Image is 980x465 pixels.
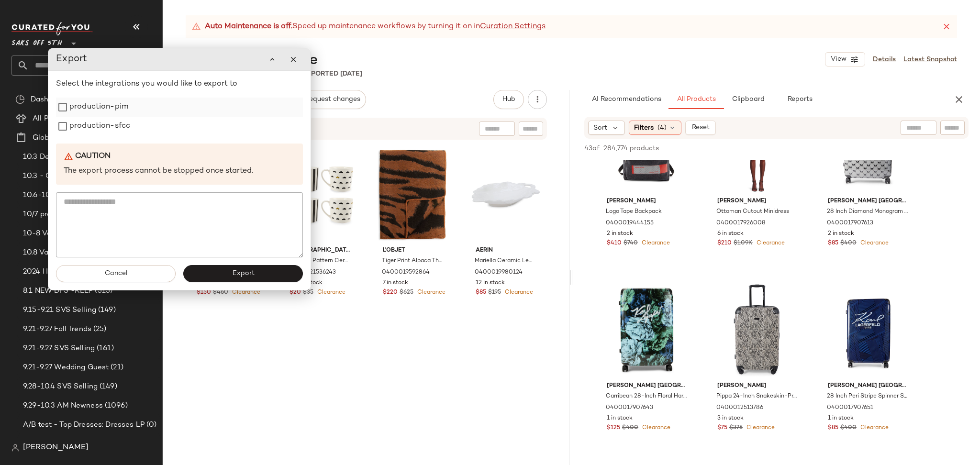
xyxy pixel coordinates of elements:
[191,21,546,33] div: Speed up maintenance workflows by turning it on in
[23,152,106,163] span: 10.3 Designer Shoe Edit
[11,444,19,452] img: svg%3e
[593,123,607,133] span: Sort
[145,420,156,431] span: (0)
[624,239,638,248] span: $740
[840,424,857,432] span: $400
[93,286,112,297] span: (515)
[232,270,254,277] span: Export
[493,90,524,109] button: Hub
[290,246,350,255] span: [GEOGRAPHIC_DATA]
[302,69,362,79] p: Exported [DATE]
[716,392,797,401] span: Pippa 24-Inch Snakeskin-Print Suitcase
[23,381,98,392] span: 9.28-10.4 SVS Selling
[873,55,896,65] a: Details
[382,268,430,277] span: 0400019592864
[383,279,408,288] span: 7 in stock
[183,265,303,282] button: Export
[858,240,889,246] span: Clearance
[289,268,336,277] span: 0400021536243
[677,96,716,103] span: All Products
[622,424,638,432] span: $400
[468,146,544,243] img: 0400019980124
[96,305,116,316] span: (149)
[23,343,95,354] span: 9.21-9.27 SVS Selling
[827,208,908,216] span: 28 Inch Diamond Monogram Spinner Suitcase
[488,288,501,297] span: $195
[290,288,301,297] span: $20
[606,208,662,216] span: Logo Tape Backpack
[828,414,854,423] span: 1 in stock
[657,123,667,133] span: (4)
[820,281,916,378] img: 0400017907651
[289,257,349,266] span: 4-Piece Pattern Ceramic Mug Set
[717,424,727,432] span: $75
[716,404,763,412] span: 0400012513786
[828,382,909,390] span: [PERSON_NAME] [GEOGRAPHIC_DATA]
[383,288,398,297] span: $220
[503,289,533,296] span: Clearance
[828,230,854,238] span: 2 in stock
[603,144,659,154] span: 284,774 products
[95,343,114,354] span: (161)
[606,404,653,412] span: 0400017907643
[23,324,91,335] span: 9.21-9.27 Fall Trends
[745,425,775,431] span: Clearance
[375,146,451,243] img: 0400019592864
[731,96,764,103] span: Clipboard
[607,424,620,432] span: $125
[23,286,93,297] span: 8.1 NEW DFS -KEEP
[606,392,687,401] span: Carribean 28-Inch Floral Hardside Spinner Suitcase
[56,78,303,90] p: Select the integrations you would like to export to
[415,289,445,296] span: Clearance
[787,96,812,103] span: Reports
[23,209,77,220] span: 10/7 promo svs
[23,171,114,182] span: 10.3 - OCT aged sale SVS
[691,124,709,132] span: Reset
[840,239,857,248] span: $400
[717,239,732,248] span: $210
[15,95,25,104] img: svg%3e
[685,121,716,135] button: Reset
[11,22,93,35] img: cfy_white_logo.C9jOOHJF.svg
[858,425,889,431] span: Clearance
[827,392,908,401] span: 28 Inch Peri Stripe Spinner Suitcase
[23,190,109,201] span: 10.6-10.10 AM Newness
[607,382,688,390] span: [PERSON_NAME] [GEOGRAPHIC_DATA]
[475,257,535,266] span: Mariella Ceramic Leaf Dish
[734,239,753,248] span: $1.09K
[607,197,688,206] span: [PERSON_NAME]
[23,420,145,431] span: A/B test - Top Dresses: Dresses LP
[717,230,744,238] span: 6 in stock
[109,362,123,373] span: (21)
[383,246,443,255] span: L'Objet
[91,324,107,335] span: (25)
[305,96,360,103] span: Request changes
[230,289,260,296] span: Clearance
[23,247,100,258] span: 10.8 Valentino BP SVS
[599,281,695,378] img: 0400017907643_TURQUOISE
[315,289,345,296] span: Clearance
[205,21,292,33] strong: Auto Maintenance is off.
[825,52,865,66] button: View
[480,21,546,33] a: Curation Settings
[717,382,798,390] span: [PERSON_NAME]
[23,305,96,316] span: 9.15-9.21 SVS Selling
[717,197,798,206] span: [PERSON_NAME]
[23,266,126,277] span: 2024 Holiday GG Best Sellers
[475,268,523,277] span: 0400019980124
[607,230,633,238] span: 2 in stock
[23,228,136,239] span: 10-8 Valentino BP (NOT GREEN)
[33,113,75,124] span: All Products
[33,133,95,144] span: Global Clipboards
[828,197,909,206] span: [PERSON_NAME] [GEOGRAPHIC_DATA]
[729,424,743,432] span: $375
[400,288,413,297] span: $625
[716,208,789,216] span: Ottoman Cutout Minidress
[476,288,486,297] span: $85
[710,281,806,378] img: 0400012513786_TAUPE
[584,144,600,154] span: 43 of
[382,257,442,266] span: Tiger Print Alpaca Throw
[591,96,661,103] span: AI Recommendations
[213,288,228,297] span: $460
[476,279,505,288] span: 12 in stock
